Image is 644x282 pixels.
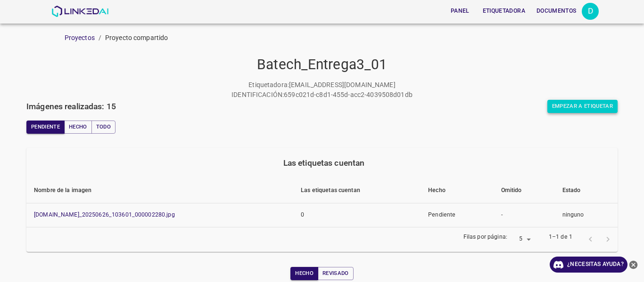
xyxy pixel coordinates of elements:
a: ¿Necesitas ayuda? [550,257,627,273]
font: Filas por página: [463,234,507,240]
font: Nombre de la imagen [34,187,92,193]
font: Revisado [322,270,349,276]
font: [EMAIL_ADDRESS][DOMAIN_NAME] [289,81,396,89]
a: [DOMAIN_NAME]_20250626_103601_000002280.jpg [34,211,175,218]
a: Proyectos [65,34,95,41]
button: Panel [445,3,475,19]
font: D [588,6,593,16]
button: Documentos [533,3,580,19]
button: Hecho [290,267,318,280]
font: Todo [96,123,111,130]
font: ninguno [562,211,584,218]
button: Hecho [64,121,92,134]
font: Documentos [537,8,577,14]
font: : [288,81,289,89]
font: Hecho [428,187,446,193]
div: 5 [511,233,534,246]
font: 659c021d-c8d1-455d-acc2-4039508d01db [284,91,413,98]
font: Imágenes realizadas: 15 [26,102,116,111]
font: Batech_Entrega3_01 [257,56,387,73]
button: ayuda cercana [627,257,639,273]
font: Hecho [295,270,314,276]
font: Pendiente [31,123,60,130]
font: 5 [519,235,522,242]
button: Todo [91,121,116,134]
font: Estado [562,187,581,193]
font: IDENTIFICACIÓN [231,91,282,98]
button: Pendiente [26,121,65,134]
font: ¿Necesitas ayuda? [567,261,624,267]
nav: migaja de pan [65,33,644,43]
font: Empezar a etiquetar [552,103,613,109]
font: : [282,91,284,98]
a: Documentos [531,1,582,21]
font: Panel [451,8,470,14]
a: Panel [443,1,477,21]
font: 1–1 de 1 [549,234,572,240]
font: Proyecto compartido [105,34,168,41]
button: Etiquetadora [479,3,529,19]
font: Pendiente [428,211,455,218]
font: - [501,211,503,218]
font: / [99,34,101,41]
font: Las etiquetas cuentan [301,187,360,193]
button: Empezar a etiquetar [547,100,618,113]
font: Omitido [501,187,522,193]
font: Etiquetadora [483,8,525,14]
font: 0 [301,211,304,218]
button: Abrir configuración [582,3,599,20]
font: Etiquetadora [248,81,288,89]
a: Etiquetadora [477,1,531,21]
img: LinkedAI [51,6,108,17]
font: Las etiquetas cuentan [283,158,365,168]
font: Hecho [69,123,87,130]
button: Revisado [318,267,354,280]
